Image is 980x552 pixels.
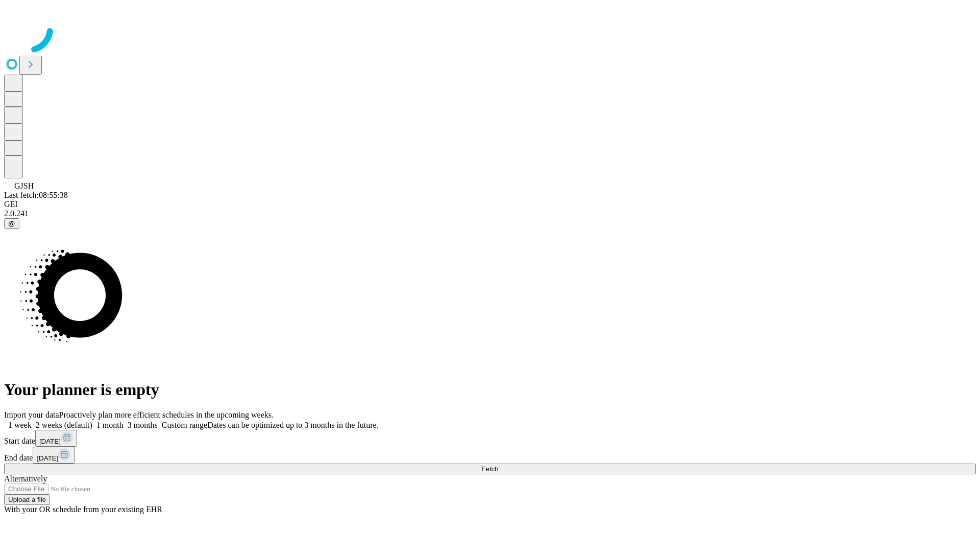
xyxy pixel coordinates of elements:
[4,430,976,447] div: Start date
[33,447,75,464] button: [DATE]
[207,421,378,429] span: Dates can be optimized up to 3 months in the future.
[128,421,158,429] span: 3 months
[481,465,498,473] span: Fetch
[35,430,77,447] button: [DATE]
[4,209,976,218] div: 2.0.241
[4,191,68,199] span: Last fetch: 08:55:38
[162,421,207,429] span: Custom range
[96,421,124,429] span: 1 month
[37,454,58,462] span: [DATE]
[4,474,47,483] span: Alternatively
[14,181,34,190] span: GJSH
[4,200,976,209] div: GEI
[4,410,59,419] span: Import your data
[4,464,976,474] button: Fetch
[4,380,976,399] h1: Your planner is empty
[59,410,274,419] span: Proactively plan more efficient schedules in the upcoming weeks.
[39,438,61,445] span: [DATE]
[4,447,976,464] div: End date
[4,494,50,505] button: Upload a file
[8,421,32,429] span: 1 week
[36,421,92,429] span: 2 weeks (default)
[8,220,15,227] span: @
[4,218,19,229] button: @
[4,505,162,514] span: With your OR schedule from your existing EHR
